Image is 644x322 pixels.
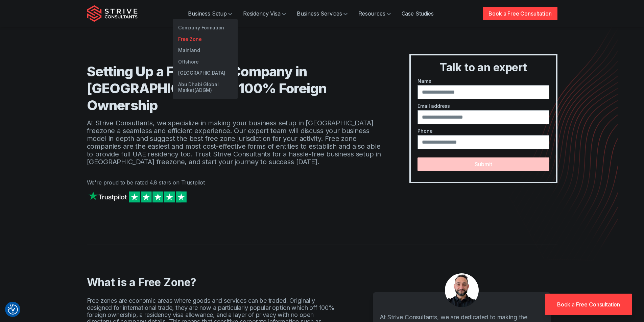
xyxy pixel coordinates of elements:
button: Consent Preferences [8,304,18,315]
a: Book a Free Consultation [483,7,557,20]
label: Email address [418,103,549,109]
label: Name [418,78,549,84]
h3: Talk to an expert [413,61,553,74]
img: aDXDSydWJ-7kSlbU_Untitleddesign-75-.png [445,273,479,307]
a: Mainland [173,45,238,56]
button: Submit [418,157,549,171]
a: Company Formation [173,22,238,33]
a: Residency Visa [238,8,291,19]
a: [GEOGRAPHIC_DATA] [173,67,238,79]
a: Business Services [291,8,353,19]
label: Phone [418,128,549,134]
a: Resources [353,8,396,19]
a: Business Setup [183,8,238,19]
a: Case Studies [396,8,439,19]
a: Abu Dhabi Global Market(ADGM) [173,79,238,96]
img: Revisit consent button [8,304,18,315]
a: Free Zone [173,33,238,45]
h1: Setting Up a Free zone Company in [GEOGRAPHIC_DATA] - 100% Foreign Ownership [87,63,383,114]
p: We're proud to be rated 4.8 stars on Trustpilot [87,179,383,185]
img: Strive Consultants [87,5,138,22]
a: Book a Free Consultation [545,294,632,315]
h2: What is a Free Zone? [87,276,336,289]
a: Offshore [173,56,238,68]
p: At Strive Consultants, we specialize in making your business setup in [GEOGRAPHIC_DATA] freezone ... [87,119,383,166]
img: Strive on Trustpilot [87,190,188,204]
